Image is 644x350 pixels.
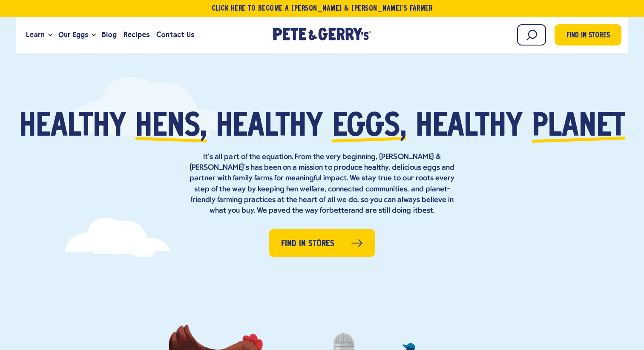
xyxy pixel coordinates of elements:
[281,237,334,250] span: Find in Stores
[416,111,523,143] span: healthy
[153,23,198,46] a: Contact Us
[156,29,194,40] span: Contact Us
[98,23,120,46] a: Blog
[55,23,92,46] a: Our Eggs
[120,23,153,46] a: Recipes
[332,111,406,143] span: eggs,
[19,111,126,143] span: Healthy
[532,111,625,143] span: planet
[124,29,149,40] span: Recipes
[269,229,375,257] a: Find in Stores
[329,207,351,215] strong: better
[26,29,45,40] span: Learn
[23,23,48,46] a: Learn
[566,30,610,42] span: Find in Stores
[418,207,433,215] strong: best
[48,34,52,37] button: Open the dropdown menu for Learn
[102,29,117,40] span: Blog
[186,152,458,216] p: It’s all part of the equation. From the very beginning, [PERSON_NAME] & [PERSON_NAME]’s has been ...
[555,24,621,46] a: Find in Stores
[92,34,96,37] button: Open the dropdown menu for Our Eggs
[216,111,323,143] span: healthy
[135,111,207,143] span: hens,
[58,29,88,40] span: Our Eggs
[517,24,546,46] input: Search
